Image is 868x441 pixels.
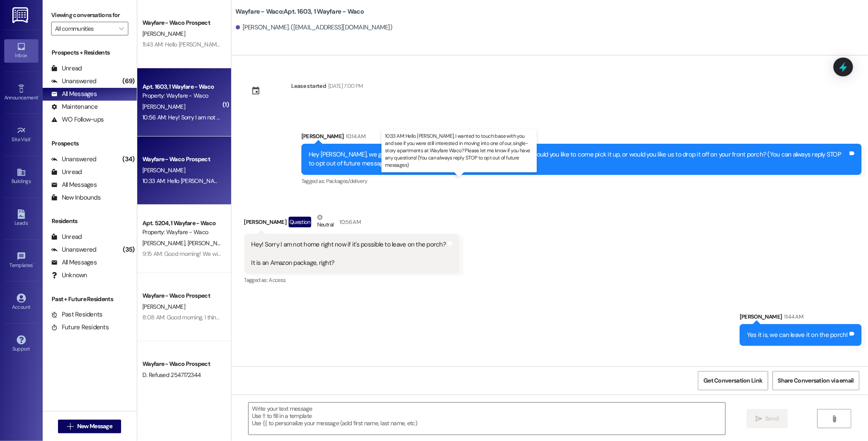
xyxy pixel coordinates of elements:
span: [PERSON_NAME] [142,239,188,247]
div: Past Residents [51,310,103,319]
div: [PERSON_NAME] [301,132,862,144]
div: Neutral [315,213,335,231]
div: Unanswered [51,155,96,164]
div: Hey! Sorry I am not home right now if it's possible to leave on the porch? It is an Amazon packag... [252,240,446,267]
div: (34) [121,153,137,166]
div: [PERSON_NAME] [244,213,460,234]
div: Unread [51,168,82,177]
div: Unknown [51,271,87,280]
button: Share Conversation via email [773,371,859,390]
div: Unanswered [51,245,96,254]
b: Wayfare - Waco: Apt. 1603, 1 Wayfare - Waco [236,7,364,16]
span: D. Refused 2547172344 [142,371,201,379]
div: Unread [51,64,82,73]
a: Site Visit • [4,123,38,146]
span: • [31,135,32,141]
div: Apt. 1603, 1 Wayfare - Waco [142,82,221,91]
span: [PERSON_NAME] [142,303,185,310]
span: Get Conversation Link [703,376,762,385]
div: Question [289,217,311,227]
div: [DATE] 7:00 PM [326,81,363,90]
div: Property: Wayfare - Waco [142,228,221,237]
p: 10:33 AM: Hello [PERSON_NAME], I wanted to touch base with you and see if you were still interest... [385,133,533,169]
div: Apt. 5204, 1 Wayfare - Waco [142,219,221,228]
div: Hey [PERSON_NAME], we got a package for you. It was delivered to the front office, would you like... [309,150,848,168]
a: Inbox [4,39,38,62]
span: [PERSON_NAME] [142,30,185,38]
div: Prospects + Residents [43,48,137,57]
div: Wayfare - Waco Prospect [142,18,221,27]
a: Buildings [4,165,38,188]
div: WO Follow-ups [51,115,104,124]
span: Access [269,276,286,284]
div: 8:08 AM: Good morning, I think there's a misunderstanding with [PERSON_NAME]. They are asking for... [142,313,664,321]
div: (35) [121,243,137,256]
div: All Messages [51,180,97,189]
div: (69) [121,75,137,88]
div: Property: Wayfare - Waco [142,91,221,100]
div: Maintenance [51,102,98,111]
button: Send [746,409,788,428]
button: Get Conversation Link [698,371,768,390]
div: Prospects [43,139,137,148]
span: • [38,93,39,99]
i:  [119,25,124,32]
div: 11:44 AM [782,312,804,321]
div: Wayfare - Waco Prospect [142,291,221,300]
label: Viewing conversations for [51,9,128,22]
div: 10:56 AM [337,218,361,226]
a: Support [4,333,38,356]
div: Wayfare - Waco Prospect [142,155,221,164]
div: Yes it is, we can leave it on the porch! [747,331,848,339]
div: Past + Future Residents [43,295,137,304]
span: [PERSON_NAME] [187,239,230,247]
button: New Message [58,420,121,433]
div: [PERSON_NAME] [740,312,862,324]
div: New Inbounds [51,193,101,202]
span: Packages/delivery [326,177,367,185]
div: Tagged as: [244,274,460,286]
div: [PERSON_NAME]. ([EMAIL_ADDRESS][DOMAIN_NAME]) [236,23,393,32]
span: [PERSON_NAME] [142,103,185,110]
div: All Messages [51,258,97,267]
input: All communities [55,22,115,35]
div: Unanswered [51,77,96,86]
div: 11:43 AM: Hello [PERSON_NAME], I wanted to see if you were still interested in scheduling a tour ... [142,41,765,48]
i:  [755,415,762,422]
div: 10:14 AM [344,132,365,141]
div: All Messages [51,90,97,99]
i:  [831,415,837,422]
div: Wayfare - Waco Prospect [142,360,221,368]
div: Residents [43,217,137,226]
div: Tagged as: [301,175,862,187]
span: New Message [77,422,112,431]
div: 10:56 AM: Hey! Sorry I am not home right now if it's possible to leave on the porch? It is an Ama... [142,113,423,121]
span: • [33,261,34,267]
span: [PERSON_NAME] [142,166,185,174]
img: ResiDesk Logo [12,7,30,23]
div: 10:33 AM: Hello [PERSON_NAME], I wanted to touch base with you and see if you were still interest... [142,177,824,185]
div: Unread [51,232,82,241]
a: Account [4,291,38,314]
div: Lease started [292,81,327,90]
div: Future Residents [51,323,109,332]
a: Templates • [4,249,38,272]
span: Share Conversation via email [778,376,854,385]
a: Leads [4,207,38,230]
i:  [67,423,73,430]
span: Send [765,414,778,423]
